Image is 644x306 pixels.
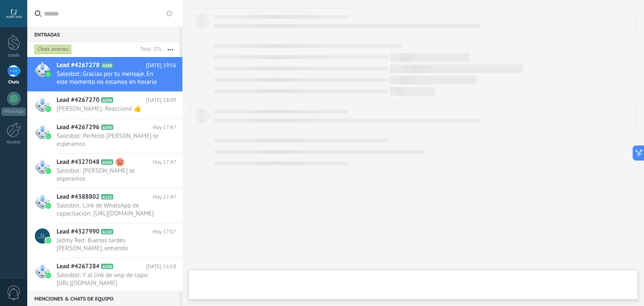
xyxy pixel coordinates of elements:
div: Menciones & Chats de equipo [27,291,179,306]
div: Chats [2,80,26,85]
span: Salesbot: Link de WhatsApp de capacitación: [URL][DOMAIN_NAME] [57,202,160,218]
span: A588 [101,62,113,68]
a: Lead #4327990 A142 Hoy 17:07 Jadmy Red: Buenas tardes [PERSON_NAME], entiendo [27,223,182,258]
span: Hoy 17:47 [153,158,176,166]
div: Leads [2,53,26,58]
span: Salesbot: Perfecto [PERSON_NAME] te esperamos [57,132,160,148]
span: [DATE] 16:58 [146,262,176,271]
span: A595 [101,124,113,130]
span: Jadmy Red: Buenas tardes [PERSON_NAME], entiendo [57,236,160,252]
div: WhatsApp [2,108,26,116]
button: Más [161,42,179,57]
span: Lead #4327048 [57,158,99,166]
a: Lead #4327048 A543 Hoy 17:47 Salesbot: [PERSON_NAME] te esperamos [27,154,182,188]
span: Salesbot: [PERSON_NAME] te esperamos [57,167,160,183]
div: Chats abiertos [34,44,72,54]
span: Lead #4267270 [57,96,99,104]
a: Lead #4267284 A590 [DATE] 16:58 Salesbot: Y al link de wsp de capa: [URL][DOMAIN_NAME] [27,258,182,293]
img: waba.svg [45,106,51,112]
span: A155 [101,194,113,200]
span: Lead #4267278 [57,61,99,70]
span: Lead #4327990 [57,228,99,236]
a: Lead #4267270 A594 [DATE] 18:09 [PERSON_NAME]: Reaccionó 👍 [27,92,182,119]
span: A590 [101,264,113,269]
span: Salesbot: Y al link de wsp de capa: [URL][DOMAIN_NAME] [57,271,160,287]
span: A543 [101,159,113,165]
a: Lead #4267278 A588 [DATE] 19:56 Salesbot: Gracias por tu mensaje. En este momento no estamos en h... [27,57,182,91]
span: [PERSON_NAME]: Reaccionó 👍 [57,105,160,113]
span: A594 [101,97,113,103]
a: Lead #4388802 A155 Hoy 17:47 Salesbot: Link de WhatsApp de capacitación: [URL][DOMAIN_NAME] [27,189,182,223]
span: [DATE] 18:09 [146,96,176,104]
span: Lead #4267296 [57,123,99,132]
div: Ajustes [2,140,26,145]
span: Hoy 17:07 [153,228,176,236]
span: Lead #4388802 [57,193,99,201]
span: Hoy 17:47 [153,193,176,201]
span: [DATE] 19:56 [146,61,176,70]
img: waba.svg [45,203,51,209]
span: A142 [101,229,113,234]
span: Salesbot: Gracias por tu mensaje. En este momento no estamos en horario laboral, pero nos contact... [57,70,160,86]
div: Entradas [27,27,179,42]
img: waba.svg [45,272,51,278]
a: Lead #4267296 A595 Hoy 17:47 Salesbot: Perfecto [PERSON_NAME] te esperamos [27,119,182,153]
img: waba.svg [45,238,51,244]
div: Total: 271 [137,45,161,54]
img: waba.svg [45,168,51,174]
img: waba.svg [45,71,51,77]
img: waba.svg [45,133,51,139]
span: Lead #4267284 [57,262,99,271]
span: Hoy 17:47 [153,123,176,132]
